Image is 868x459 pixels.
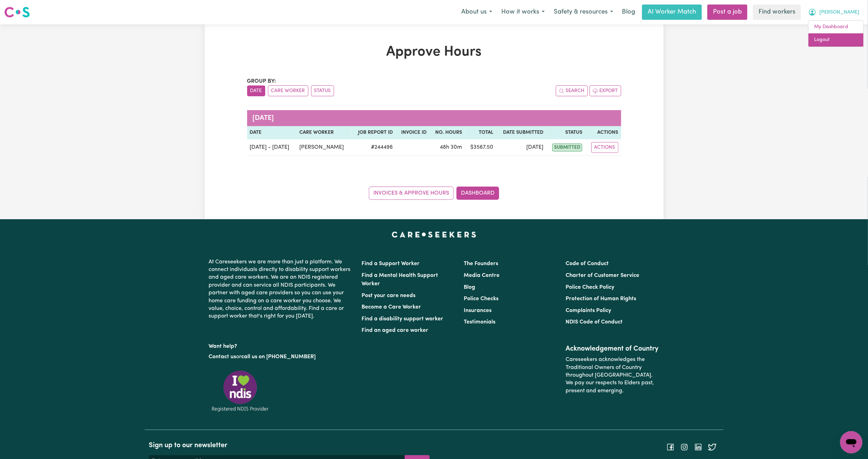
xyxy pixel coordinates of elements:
caption: [DATE] [247,110,621,126]
td: [DATE] - [DATE] [247,139,297,156]
button: sort invoices by care worker [268,85,308,96]
img: Registered NDIS provider [209,369,271,413]
a: Find workers [753,5,801,20]
a: Blog [464,285,475,290]
h2: Acknowledgement of Country [566,345,659,353]
h1: Approve Hours [247,44,621,60]
a: Become a Care Worker [362,304,421,310]
a: Follow Careseekers on Facebook [666,444,675,450]
a: Media Centre [464,273,500,278]
h2: Sign up to our newsletter [149,441,430,450]
a: Invoices & Approve Hours [369,187,454,200]
a: Follow Careseekers on LinkedIn [694,444,703,450]
div: My Account [808,20,864,47]
button: Safety & resources [549,5,618,19]
span: submitted [552,144,582,151]
a: The Founders [464,261,498,267]
td: [PERSON_NAME] [297,139,351,156]
span: [PERSON_NAME] [819,9,859,16]
a: Find a Mental Health Support Worker [362,273,438,287]
th: No. Hours [429,126,465,139]
a: Code of Conduct [566,261,609,267]
a: Careseekers logo [4,4,30,20]
a: Post a job [707,5,747,20]
a: Find an aged care worker [362,328,429,333]
button: About us [457,5,497,19]
p: Careseekers acknowledges the Traditional Owners of Country throughout [GEOGRAPHIC_DATA]. We pay o... [566,353,659,397]
a: Dashboard [456,187,499,200]
a: Follow Careseekers on Twitter [708,444,716,450]
button: Export [590,85,621,96]
a: call us on [PHONE_NUMBER] [242,354,316,360]
a: AI Worker Match [642,5,702,20]
button: sort invoices by paid status [311,85,334,96]
th: Date [247,126,297,139]
a: Follow Careseekers on Instagram [680,444,689,450]
a: Blog [618,5,639,20]
th: Care worker [297,126,351,139]
a: Find a Support Worker [362,261,420,267]
td: $ 3567.50 [465,139,496,156]
a: Complaints Policy [566,308,611,313]
th: Actions [585,126,621,139]
button: Search [556,85,588,96]
th: Total [465,126,496,139]
a: Contact us [209,354,236,360]
a: Police Check Policy [566,285,614,290]
p: Want help? [209,340,354,350]
span: 48 hours 30 minutes [440,145,462,150]
th: Date Submitted [496,126,546,139]
th: Job Report ID [351,126,396,139]
a: Insurances [464,308,492,313]
iframe: Button to launch messaging window, conversation in progress [840,431,862,453]
p: At Careseekers we are more than just a platform. We connect individuals directly to disability su... [209,255,354,323]
th: Status [546,126,585,139]
a: Police Checks [464,296,498,302]
p: or [209,350,354,363]
a: NDIS Code of Conduct [566,319,623,325]
a: Post your care needs [362,293,416,298]
a: Logout [809,33,863,47]
a: Testimonials [464,319,495,325]
a: My Dashboard [809,21,863,34]
button: My Account [804,5,864,19]
a: Find a disability support worker [362,316,444,322]
button: How it works [497,5,549,19]
img: Careseekers logo [4,6,30,18]
button: sort invoices by date [247,85,265,96]
button: Actions [591,142,618,153]
td: [DATE] [496,139,546,156]
span: Group by: [247,79,276,84]
a: Charter of Customer Service [566,273,639,278]
td: # 244496 [351,139,396,156]
a: Careseekers home page [392,232,476,237]
a: Protection of Human Rights [566,296,636,302]
th: Invoice ID [396,126,430,139]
